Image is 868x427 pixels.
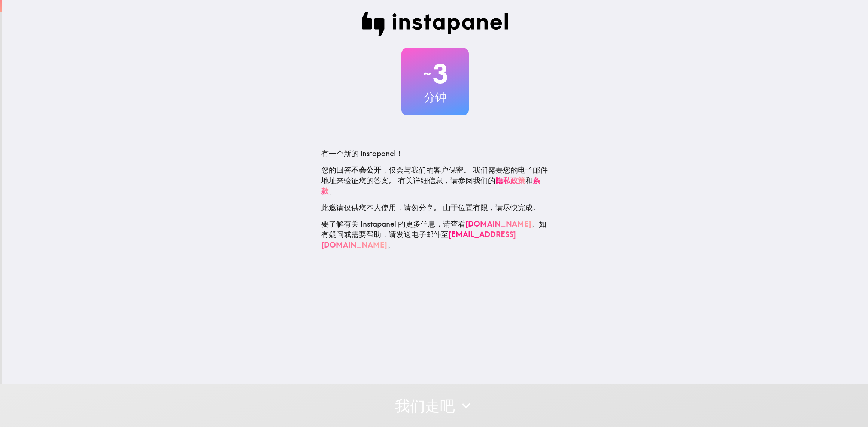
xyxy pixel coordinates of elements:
span: 有一个新的 instapanel！ [321,149,403,158]
img: Instapanel [362,12,509,36]
p: 您的回答 ，仅会与我们的客户保密。 我们需要您的电子邮件地址来验证您的答案。 有关详细信息，请参阅我们的 和 。 [321,165,549,196]
a: [DOMAIN_NAME] [465,219,531,228]
a: 条款 [321,176,540,196]
a: [EMAIL_ADDRESS][DOMAIN_NAME] [321,230,516,249]
span: ~ [422,63,433,85]
h3: 分钟 [401,89,469,105]
p: 要了解有关 Instapanel 的更多信息，请查看 。如有疑问或需要帮助，请发送电子邮件至 。 [321,219,549,250]
a: 隐私政策 [495,176,525,185]
b: 不会公开 [351,165,381,175]
h2: 3 [401,58,469,89]
p: 此邀请仅供您本人使用，请勿分享。 由于位置有限，请尽快完成。 [321,202,549,213]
